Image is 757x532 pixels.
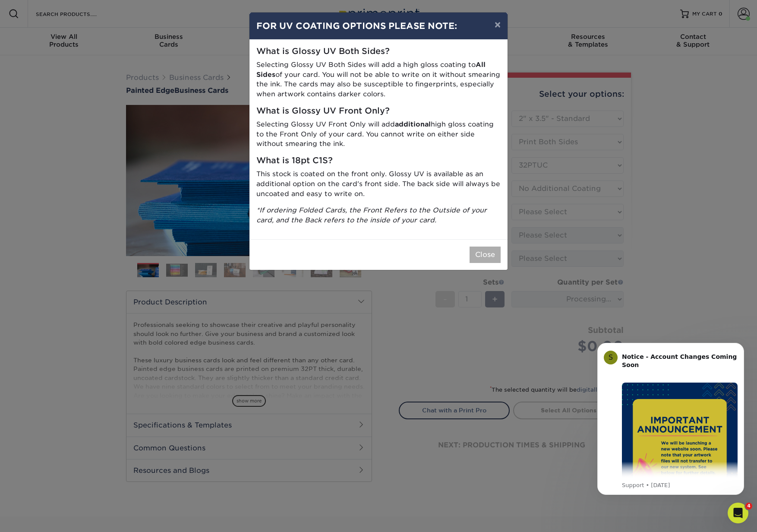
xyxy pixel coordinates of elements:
[256,60,486,79] strong: All Sides
[256,19,501,32] h4: FOR UV COATING OPTIONS PLEASE NOTE:
[728,503,748,523] iframe: Intercom live chat
[395,120,431,128] strong: additional
[256,60,501,99] p: Selecting Glossy UV Both Sides will add a high gloss coating to of your card. You will not be abl...
[256,120,501,149] p: Selecting Glossy UV Front Only will add high gloss coating to the Front Only of your card. You ca...
[256,156,501,166] h5: What is 18pt C1S?
[256,47,501,57] h5: What is Glossy UV Both Sides?
[584,330,757,509] iframe: Intercom notifications message
[256,106,501,116] h5: What is Glossy UV Front Only?
[256,169,501,199] p: This stock is coated on the front only. Glossy UV is available as an additional option on the car...
[745,503,752,510] span: 4
[470,247,501,263] button: Close
[488,13,508,37] button: ×
[256,206,487,224] i: *If ordering Folded Cards, the Front Refers to the Outside of your card, and the Back refers to t...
